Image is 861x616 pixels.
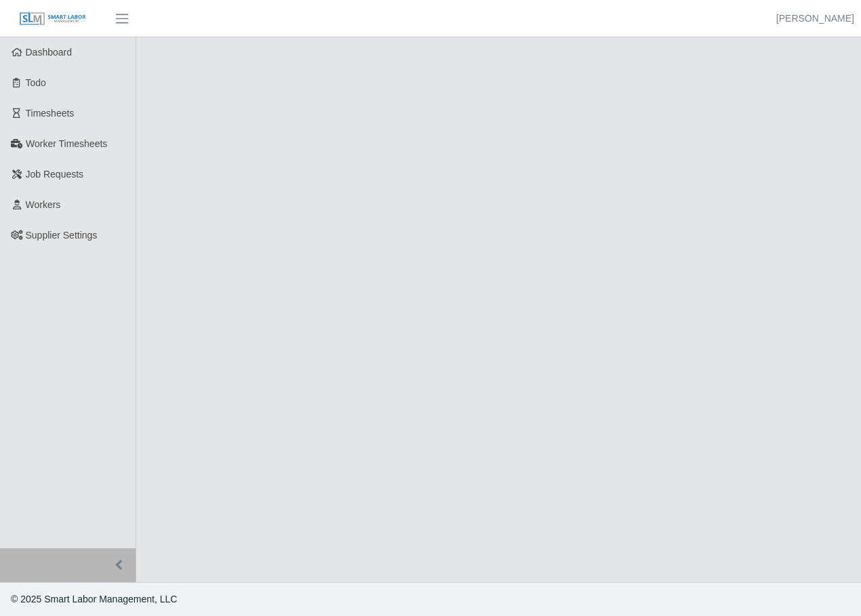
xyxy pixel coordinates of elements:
[19,12,87,26] img: SLM Logo
[26,230,98,241] span: Supplier Settings
[26,77,46,88] span: Todo
[26,138,107,149] span: Worker Timesheets
[11,594,177,604] span: © 2025 Smart Labor Management, LLC
[26,108,75,119] span: Timesheets
[26,199,61,210] span: Workers
[26,169,84,180] span: Job Requests
[26,47,73,58] span: Dashboard
[776,12,854,26] a: [PERSON_NAME]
